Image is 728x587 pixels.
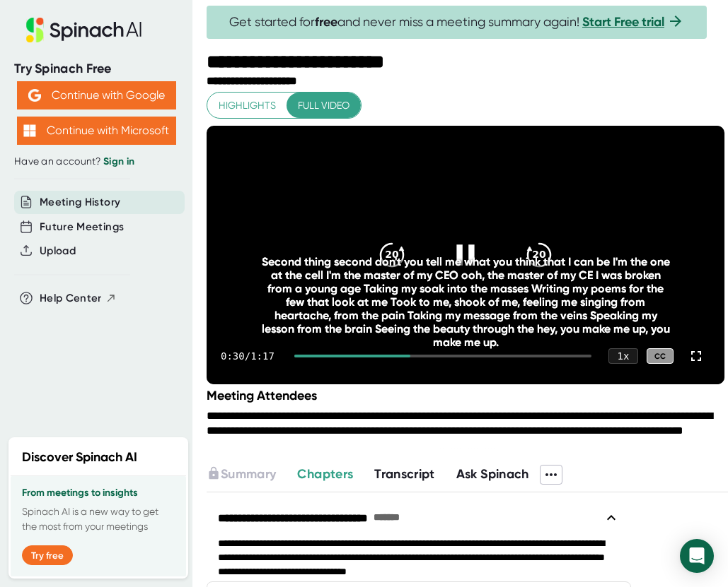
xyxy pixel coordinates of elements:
span: Ask Spinach [456,466,529,482]
p: Spinach AI is a new way to get the most from your meetings [22,504,175,534]
button: Full video [287,93,361,119]
div: 1 x [608,348,638,364]
button: Chapters [297,465,353,484]
button: Ask Spinach [456,465,529,484]
span: Transcript [374,466,435,482]
span: Full video [298,97,349,114]
div: Upgrade to access [207,465,297,485]
button: Meeting History [40,194,120,211]
div: Second thing second don't you tell me what you think that I can be I'm the one at the cell I'm th... [258,255,673,349]
h2: Discover Spinach AI [22,448,137,467]
button: Summary [207,465,276,484]
span: Highlights [219,97,276,114]
div: Meeting Attendees [207,388,728,403]
span: Summary [221,466,276,482]
div: Have an account? [14,155,178,168]
button: Future Meetings [40,219,124,235]
button: Highlights [207,93,287,119]
button: Continue with Google [17,81,176,109]
div: Try Spinach Free [14,61,178,77]
span: Get started for and never miss a meeting summary again! [229,14,684,30]
h3: From meetings to insights [22,487,175,499]
button: Try free [22,545,73,565]
div: 0:30 / 1:17 [221,350,277,362]
span: Help Center [40,290,102,307]
button: Help Center [40,290,117,307]
div: Open Intercom Messenger [680,539,714,573]
span: Chapters [297,466,353,482]
b: free [315,14,337,30]
button: Transcript [374,465,435,484]
div: CC [647,348,674,364]
button: Upload [40,243,76,259]
button: Continue with Microsoft [17,117,176,145]
a: Start Free trial [582,14,664,30]
img: Aehbyd4JwY73AAAAAElFTkSuQmCC [28,89,41,102]
a: Sign in [103,155,134,167]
